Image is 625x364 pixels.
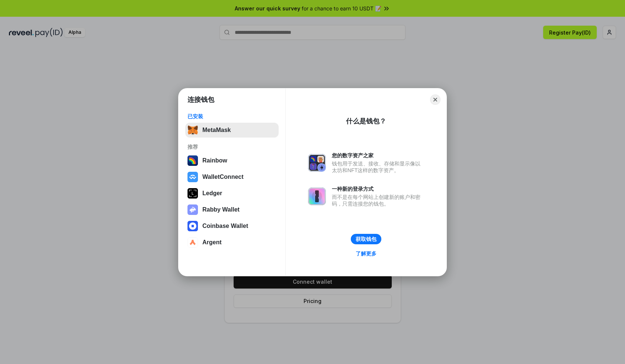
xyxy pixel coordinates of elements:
[351,234,381,244] button: 获取钱包
[202,223,248,229] div: Coinbase Wallet
[202,157,227,164] div: Rainbow
[202,127,231,133] div: MetaMask
[187,125,198,135] img: svg+xml,%3Csvg%20fill%3D%22none%22%20height%3D%2233%22%20viewBox%3D%220%200%2035%2033%22%20width%...
[185,153,279,168] button: Rainbow
[430,94,440,105] button: Close
[187,95,214,104] h1: 连接钱包
[185,170,279,184] button: WalletConnect
[185,219,279,233] button: Coinbase Wallet
[187,172,198,182] img: svg+xml,%3Csvg%20width%3D%2228%22%20height%3D%2228%22%20viewBox%3D%220%200%2028%2028%22%20fill%3D...
[202,190,222,197] div: Ledger
[308,187,326,205] img: svg+xml,%3Csvg%20xmlns%3D%22http%3A%2F%2Fwww.w3.org%2F2000%2Fsvg%22%20fill%3D%22none%22%20viewBox...
[185,186,279,201] button: Ledger
[332,186,424,192] div: 一种新的登录方式
[356,236,376,242] div: 获取钱包
[187,204,198,215] img: svg+xml,%3Csvg%20xmlns%3D%22http%3A%2F%2Fwww.w3.org%2F2000%2Fsvg%22%20fill%3D%22none%22%20viewBox...
[187,155,198,166] img: svg+xml,%3Csvg%20width%3D%22120%22%20height%3D%22120%22%20viewBox%3D%220%200%20120%20120%22%20fil...
[187,221,198,231] img: svg+xml,%3Csvg%20width%3D%2228%22%20height%3D%2228%22%20viewBox%3D%220%200%2028%2028%22%20fill%3D...
[346,117,386,126] div: 什么是钱包？
[187,237,198,248] img: svg+xml,%3Csvg%20width%3D%2228%22%20height%3D%2228%22%20viewBox%3D%220%200%2028%2028%22%20fill%3D...
[332,160,424,174] div: 钱包用于发送、接收、存储和显示像以太坊和NFT这样的数字资产。
[308,154,326,172] img: svg+xml,%3Csvg%20xmlns%3D%22http%3A%2F%2Fwww.w3.org%2F2000%2Fsvg%22%20fill%3D%22none%22%20viewBox...
[185,202,279,217] button: Rabby Wallet
[356,250,376,257] div: 了解更多
[185,123,279,138] button: MetaMask
[332,152,424,159] div: 您的数字资产之家
[202,239,222,246] div: Argent
[187,144,276,150] div: 推荐
[187,188,198,199] img: svg+xml,%3Csvg%20xmlns%3D%22http%3A%2F%2Fwww.w3.org%2F2000%2Fsvg%22%20width%3D%2228%22%20height%3...
[187,113,276,120] div: 已安装
[351,249,381,258] a: 了解更多
[202,206,240,213] div: Rabby Wallet
[332,194,424,207] div: 而不是在每个网站上创建新的账户和密码，只需连接您的钱包。
[185,235,279,250] button: Argent
[202,174,244,180] div: WalletConnect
